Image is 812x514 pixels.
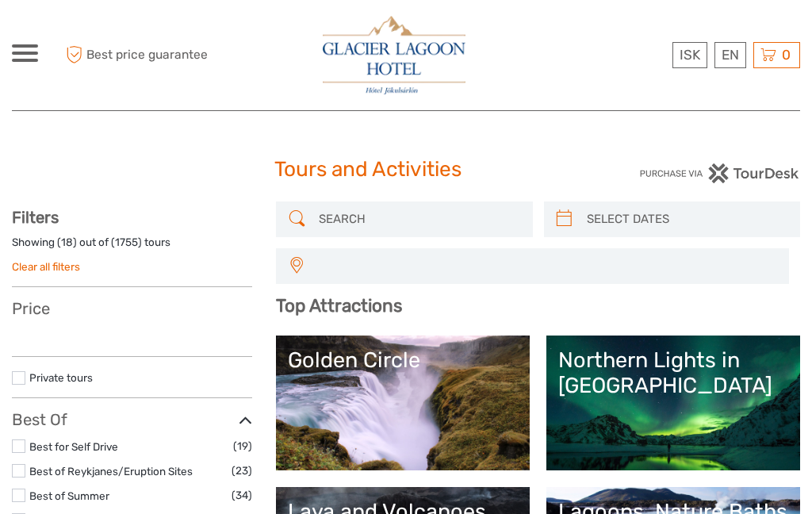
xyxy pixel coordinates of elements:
h3: Price [12,299,252,318]
input: SELECT DATES [580,205,792,233]
img: 2790-86ba44ba-e5e5-4a53-8ab7-28051417b7bc_logo_big.jpg [323,16,465,94]
a: Clear all filters [12,260,80,273]
div: Golden Circle [288,347,518,373]
b: Top Attractions [276,295,402,316]
a: Best of Summer [29,489,109,502]
label: 18 [61,235,73,250]
label: 1755 [115,235,138,250]
span: (34) [232,486,252,504]
div: EN [714,42,746,68]
span: (19) [233,437,252,455]
img: PurchaseViaTourDesk.png [639,163,800,183]
a: Private tours [29,371,93,384]
a: Northern Lights in [GEOGRAPHIC_DATA] [558,347,788,458]
h3: Best Of [12,410,252,429]
input: SEARCH [312,205,524,233]
span: ISK [680,47,700,63]
span: Best price guarantee [62,42,209,68]
a: Best of Reykjanes/Eruption Sites [29,465,193,478]
span: (23) [232,462,252,480]
div: Northern Lights in [GEOGRAPHIC_DATA] [558,347,788,399]
strong: Filters [12,208,59,227]
div: Showing ( ) out of ( ) tours [12,235,252,259]
a: Golden Circle [288,347,518,458]
h1: Tours and Activities [274,157,537,182]
span: 0 [779,47,793,63]
a: Best for Self Drive [29,440,118,453]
